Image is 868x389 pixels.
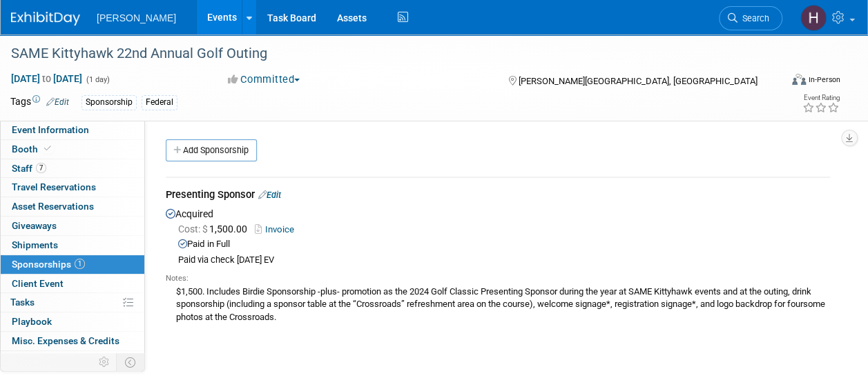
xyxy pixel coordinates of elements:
[81,95,137,110] div: Sponsorship
[519,76,758,86] span: [PERSON_NAME][GEOGRAPHIC_DATA], [GEOGRAPHIC_DATA]
[1,255,144,274] a: Sponsorships1
[166,273,830,284] div: Notes:
[93,353,117,371] td: Personalize Event Tab Strip
[223,72,305,87] button: Committed
[12,143,54,154] span: Booth
[12,259,85,270] span: Sponsorships
[46,97,69,107] a: Edit
[178,223,209,235] span: Cost: $
[800,5,827,31] img: Holly Stapleton
[44,145,51,152] i: Booth reservation complete
[12,201,94,212] span: Asset Reservations
[1,140,144,159] a: Booth
[255,224,300,235] a: Invoice
[10,72,83,85] span: [DATE] [DATE]
[12,181,96,192] span: Travel Reservations
[1,236,144,255] a: Shipments
[166,188,830,205] div: Presenting Sponsor
[10,297,35,308] span: Tasks
[12,220,57,231] span: Giveaways
[12,124,89,135] span: Event Information
[12,239,58,250] span: Shipments
[97,12,176,23] span: [PERSON_NAME]
[720,72,840,92] div: Event Format
[1,275,144,293] a: Client Event
[1,217,144,235] a: Giveaways
[12,278,64,289] span: Client Event
[75,259,85,269] span: 1
[178,238,830,251] div: Paid in Full
[117,353,145,371] td: Toggle Event Tabs
[166,205,830,328] div: Acquired
[802,94,840,101] div: Event Rating
[1,312,144,331] a: Playbook
[1,293,144,312] a: Tasks
[12,163,46,174] span: Staff
[36,163,46,173] span: 7
[258,190,281,200] a: Edit
[178,223,253,235] span: 1,500.00
[12,316,52,327] span: Playbook
[10,94,69,110] td: Tags
[792,74,806,85] img: Format-Inperson.png
[12,335,119,346] span: Misc. Expenses & Credits
[11,12,80,26] img: ExhibitDay
[1,121,144,139] a: Event Information
[1,332,144,350] a: Misc. Expenses & Credits
[142,95,177,110] div: Federal
[166,284,830,324] div: $1,500. Includes Birdie Sponsorship -plus- promotion as the 2024 Golf Classic Presenting Sponsor ...
[40,73,53,84] span: to
[1,159,144,178] a: Staff7
[6,41,769,66] div: SAME Kittyhawk 22nd Annual Golf Outing
[1,178,144,197] a: Travel Reservations
[178,255,830,266] div: Paid via check [DATE] EV
[719,6,782,30] a: Search
[1,197,144,216] a: Asset Reservations
[85,75,110,84] span: (1 day)
[166,139,257,161] a: Add Sponsorship
[737,13,769,23] span: Search
[808,74,840,85] div: In-Person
